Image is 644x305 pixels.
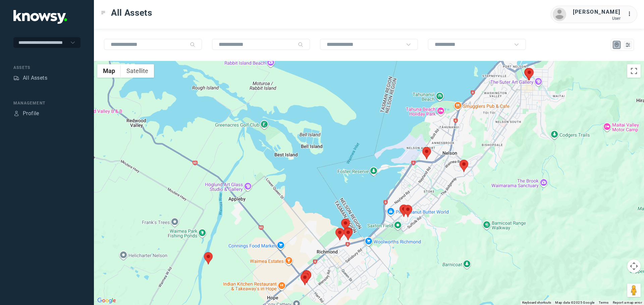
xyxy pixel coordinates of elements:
[121,64,154,78] button: Show satellite imagery
[101,10,106,15] div: Toggle Menu
[599,301,609,304] a: Terms (opens in new tab)
[298,42,303,47] div: Search
[627,259,641,273] button: Map camera controls
[13,100,80,106] div: Management
[627,64,641,78] button: Toggle fullscreen view
[13,75,19,81] div: Assets
[627,284,641,297] button: Drag Pegman onto the map to open Street View
[614,42,620,48] div: Map
[96,296,118,305] img: Google
[13,10,67,24] img: Application Logo
[627,10,635,19] div: :
[613,301,642,304] a: Report a map error
[553,8,566,21] img: avatar.png
[573,8,621,16] div: [PERSON_NAME]
[13,74,47,82] a: AssetsAll Assets
[97,64,121,78] button: Show street map
[627,10,635,18] div: :
[628,11,634,16] tspan: ...
[13,110,19,117] div: Profile
[190,42,195,47] div: Search
[96,296,118,305] a: Open this area in Google Maps (opens a new window)
[13,109,39,118] a: ProfileProfile
[13,65,80,71] div: Assets
[555,301,594,304] span: Map data ©2025 Google
[625,42,631,48] div: List
[23,74,47,82] div: All Assets
[23,109,39,118] div: Profile
[573,16,621,21] div: User
[111,7,152,19] span: All Assets
[522,300,551,305] button: Keyboard shortcuts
